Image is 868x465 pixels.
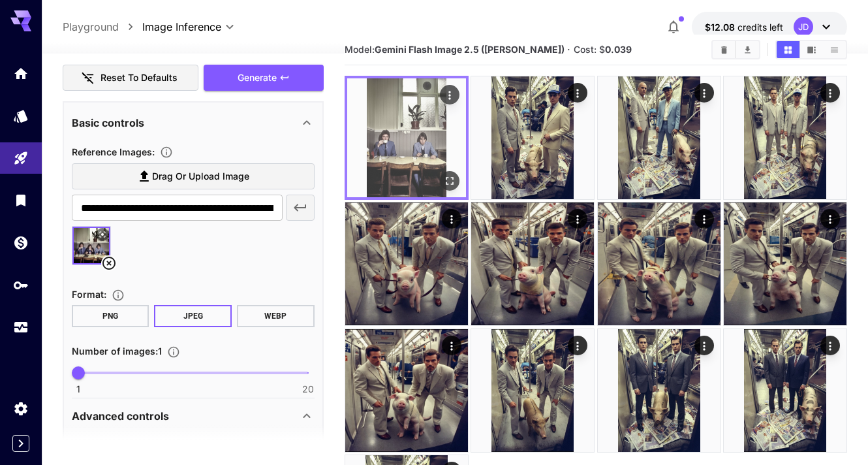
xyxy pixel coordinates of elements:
div: Actions [694,83,714,103]
div: Advanced controls [72,400,315,432]
div: Actions [820,83,840,103]
div: $12.08486 [705,20,783,34]
span: 20 [302,383,314,396]
label: Drag or upload image [72,163,315,190]
button: PNG [72,305,149,327]
button: Show media in list view [823,41,846,58]
button: Show media in video view [800,41,823,58]
div: Actions [820,209,840,229]
div: Actions [820,336,840,355]
span: Drag or upload image [152,168,249,185]
p: Basic controls [72,115,144,131]
span: credits left [737,22,783,33]
p: · [567,42,570,57]
button: Upload a reference image to guide the result. This is needed for Image-to-Image or Inpainting. Su... [155,146,178,159]
img: 9k= [724,76,846,199]
img: 2Q== [471,202,594,325]
button: Specify how many images to generate in a single request. Each image generation will be charged se... [162,345,185,359]
button: JPEG [154,305,232,327]
span: $12.08 [705,22,737,33]
div: Actions [568,209,587,229]
nav: breadcrumb [63,19,142,35]
button: WEBP [237,305,315,327]
img: Z [724,202,846,325]
button: Generate [204,65,324,91]
img: 9k= [345,329,468,452]
div: Actions [694,209,714,229]
button: Expand sidebar [12,435,29,452]
div: Actions [694,336,714,355]
div: Actions [568,336,587,355]
div: Actions [442,209,461,229]
div: JD [794,17,813,37]
img: 9k= [598,76,721,199]
button: Show media in grid view [777,41,799,58]
div: Home [13,61,29,78]
div: Playground [13,150,29,167]
img: 9k= [345,202,468,325]
img: 9k= [598,329,721,452]
b: 0.039 [605,44,632,55]
button: Choose the file format for the output image. [106,289,130,302]
b: Gemini Flash Image 2.5 ([PERSON_NAME]) [375,44,565,55]
button: Reset to defaults [63,65,198,91]
div: Usage [13,319,29,336]
span: Model: [345,44,565,55]
span: Reference Images : [72,146,155,157]
div: Show media in grid viewShow media in video viewShow media in list view [775,40,847,59]
span: Generate [238,70,277,86]
span: Format : [72,289,106,300]
img: Z [471,329,594,452]
div: Actions [568,83,587,103]
div: Basic controls [72,107,315,138]
div: API Keys [13,277,29,293]
button: Download All [736,41,759,58]
img: 9k= [347,78,466,197]
div: Wallet [13,234,29,251]
button: $12.08486JD [692,12,847,42]
img: Z [598,202,721,325]
div: Models [13,108,29,124]
span: Number of images : 1 [72,345,162,357]
span: 1 [76,383,80,396]
div: Actions [440,85,459,104]
img: 2Q== [471,76,594,199]
div: Library [13,192,29,208]
img: 9k= [724,329,846,452]
p: Advanced controls [72,408,169,424]
span: Cost: $ [574,44,632,55]
div: Actions [442,336,461,355]
span: Image Inference [142,19,221,35]
div: Settings [13,400,29,417]
div: Open in fullscreen [440,171,459,191]
div: Clear AllDownload All [711,40,760,59]
button: Clear All [713,41,736,58]
a: Playground [63,19,119,35]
